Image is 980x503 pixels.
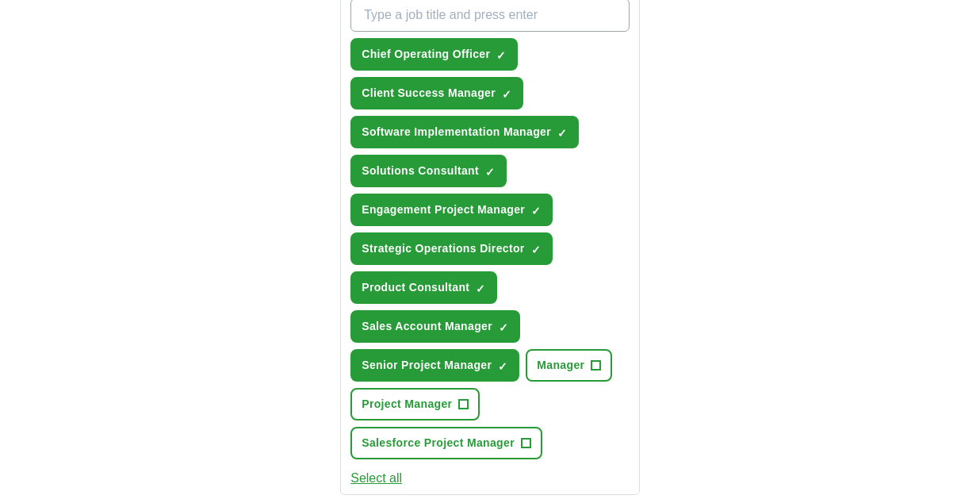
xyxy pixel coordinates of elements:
span: Solutions Consultant [362,163,479,179]
span: Sales Account Manager [362,318,492,335]
span: Senior Project Manager [362,357,492,374]
span: ✓ [485,166,495,179]
span: Product Consultant [362,279,469,296]
span: Client Success Manager [362,85,496,102]
span: Engagement Project Manager [362,202,525,218]
button: Salesforce Project Manager [350,427,542,459]
span: ✓ [557,127,567,140]
span: Chief Operating Officer [362,46,490,63]
span: Software Implementation Manager [362,124,551,140]
button: Software Implementation Manager✓ [350,116,579,148]
button: Client Success Manager✓ [350,77,523,109]
span: Manager [537,357,584,374]
button: Project Manager [350,388,480,420]
span: Salesforce Project Manager [362,435,515,451]
span: ✓ [499,321,508,334]
button: Chief Operating Officer✓ [350,38,518,71]
button: Manager [526,349,612,382]
span: Project Manager [362,396,452,413]
button: Sales Account Manager✓ [350,310,520,343]
button: Senior Project Manager✓ [350,349,519,382]
button: Select all [350,469,402,488]
button: Solutions Consultant✓ [350,155,507,187]
span: ✓ [531,244,541,256]
span: ✓ [476,282,485,295]
button: Product Consultant✓ [350,271,497,304]
span: ✓ [531,205,541,217]
span: ✓ [498,360,507,373]
span: Strategic Operations Director [362,240,524,257]
button: Engagement Project Manager✓ [350,194,553,226]
span: ✓ [502,88,511,101]
span: ✓ [496,49,506,62]
button: Strategic Operations Director✓ [350,232,552,265]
